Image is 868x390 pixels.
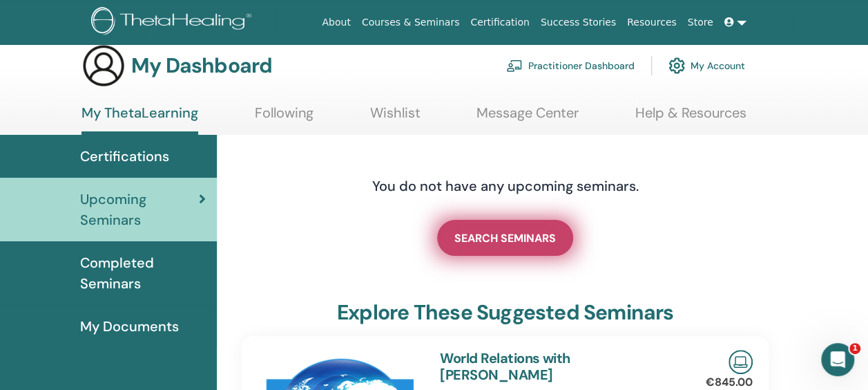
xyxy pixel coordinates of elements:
span: 1 [849,343,860,354]
span: SEARCH SEMINARS [454,231,556,245]
img: generic-user-icon.jpg [81,44,126,88]
a: My ThetaLearning [81,104,198,135]
iframe: Intercom live chat [821,343,854,376]
a: Success Stories [535,10,621,35]
a: About [316,10,356,35]
span: Completed Seminars [80,252,206,294]
a: Message Center [476,104,579,131]
a: SEARCH SEMINARS [437,220,573,256]
h3: My Dashboard [131,53,272,78]
a: Certification [465,10,534,35]
img: cog.svg [668,54,685,77]
a: Help & Resources [635,104,746,131]
a: World Relations with [PERSON_NAME] [440,349,570,384]
a: Courses & Seminars [356,10,465,35]
a: My Account [668,50,745,81]
h4: You do not have any upcoming seminars. [288,178,723,194]
a: Store [682,10,719,35]
img: Live Online Seminar [729,350,753,374]
span: Certifications [80,146,169,167]
a: Following [255,104,314,131]
span: Upcoming Seminars [80,189,199,230]
a: Resources [621,10,682,35]
h3: explore these suggested seminars [337,300,673,325]
a: Practitioner Dashboard [506,50,635,81]
img: chalkboard-teacher.svg [506,59,523,72]
img: logo.png [91,7,256,38]
span: My Documents [80,316,179,337]
a: Wishlist [370,104,421,131]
